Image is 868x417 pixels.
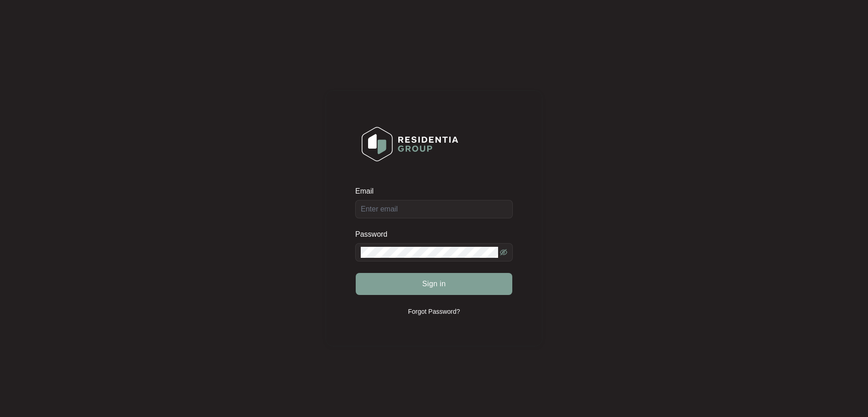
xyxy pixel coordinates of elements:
[355,230,394,239] label: Password
[500,249,507,256] span: eye-invisible
[355,200,513,218] input: Email
[355,187,380,196] label: Email
[356,273,512,295] button: Sign in
[361,247,498,258] input: Password
[356,121,464,167] img: Login Logo
[422,278,446,289] span: Sign in
[408,307,460,316] p: Forgot Password?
